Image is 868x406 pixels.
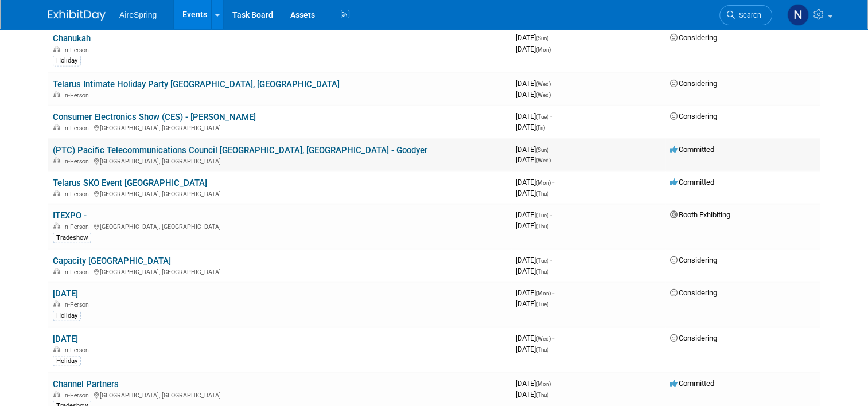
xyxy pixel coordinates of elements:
[536,80,551,87] span: (Wed)
[63,391,92,399] span: In-Person
[63,91,92,99] span: In-Person
[536,124,545,130] span: (Fri)
[516,177,554,186] span: [DATE]
[516,111,552,120] span: [DATE]
[536,113,548,119] span: (Tue)
[53,333,78,343] a: [DATE]
[670,333,717,342] span: Considering
[53,288,78,298] a: [DATE]
[550,145,552,153] span: -
[53,356,81,366] div: Holiday
[536,257,548,263] span: (Tue)
[53,188,507,197] div: [GEOGRAPHIC_DATA], [GEOGRAPHIC_DATA]
[53,268,60,274] img: In-Person Event
[516,33,552,42] span: [DATE]
[63,346,92,353] span: In-Person
[53,111,256,122] a: Consumer Electronics Show (CES) - [PERSON_NAME]
[516,266,548,275] span: [DATE]
[552,288,554,296] span: -
[550,111,552,120] span: -
[550,255,552,264] span: -
[53,300,60,306] img: In-Person Event
[53,232,91,243] div: Tradeshow
[53,266,507,275] div: [GEOGRAPHIC_DATA], [GEOGRAPHIC_DATA]
[516,155,551,163] span: [DATE]
[53,157,60,163] img: In-Person Event
[63,300,92,308] span: In-Person
[670,145,714,153] span: Committed
[53,378,119,389] a: Channel Partners
[670,255,717,264] span: Considering
[53,155,507,165] div: [GEOGRAPHIC_DATA], [GEOGRAPHIC_DATA]
[536,179,551,185] span: (Mon)
[516,221,548,229] span: [DATE]
[516,145,552,153] span: [DATE]
[536,300,548,307] span: (Tue)
[550,210,552,218] span: -
[53,346,60,352] img: In-Person Event
[536,380,551,387] span: (Mon)
[787,4,809,26] img: Natalie Pyron
[53,190,60,196] img: In-Person Event
[552,378,554,387] span: -
[536,335,551,341] span: (Wed)
[63,124,92,131] span: In-Person
[53,33,91,44] a: Chanukah
[536,391,548,397] span: (Thu)
[53,391,60,397] img: In-Person Event
[119,10,157,19] span: AireSpring
[53,210,87,220] a: ITEXPO -
[719,5,772,25] a: Search
[536,222,548,229] span: (Thu)
[516,389,548,398] span: [DATE]
[735,11,761,19] span: Search
[63,190,92,197] span: In-Person
[536,290,551,296] span: (Mon)
[670,111,717,120] span: Considering
[516,378,554,387] span: [DATE]
[670,210,730,218] span: Booth Exhibiting
[48,10,106,21] img: ExhibitDay
[53,255,171,266] a: Capacity [GEOGRAPHIC_DATA]
[53,122,507,131] div: [GEOGRAPHIC_DATA], [GEOGRAPHIC_DATA]
[550,33,552,42] span: -
[516,288,554,296] span: [DATE]
[552,79,554,87] span: -
[516,255,552,264] span: [DATE]
[536,146,548,153] span: (Sun)
[670,33,717,42] span: Considering
[53,389,507,399] div: [GEOGRAPHIC_DATA], [GEOGRAPHIC_DATA]
[552,333,554,342] span: -
[53,177,207,188] a: Telarus SKO Event [GEOGRAPHIC_DATA]
[516,122,545,131] span: [DATE]
[63,157,92,165] span: In-Person
[536,46,551,52] span: (Mon)
[53,221,507,230] div: [GEOGRAPHIC_DATA], [GEOGRAPHIC_DATA]
[53,91,60,97] img: In-Person Event
[53,55,81,65] div: Holiday
[670,177,714,186] span: Committed
[516,210,552,218] span: [DATE]
[536,268,548,274] span: (Thu)
[53,46,60,52] img: In-Person Event
[53,310,81,321] div: Holiday
[516,89,551,98] span: [DATE]
[53,145,427,155] a: (PTC) Pacific Telecommunications Council [GEOGRAPHIC_DATA], [GEOGRAPHIC_DATA] - Goodyer
[53,222,60,228] img: In-Person Event
[516,79,554,87] span: [DATE]
[516,344,548,353] span: [DATE]
[516,188,548,197] span: [DATE]
[63,46,92,53] span: In-Person
[516,299,548,307] span: [DATE]
[63,222,92,230] span: In-Person
[552,177,554,186] span: -
[536,212,548,218] span: (Tue)
[670,288,717,296] span: Considering
[536,91,551,97] span: (Wed)
[536,157,551,163] span: (Wed)
[670,378,714,387] span: Committed
[516,44,551,53] span: [DATE]
[536,190,548,196] span: (Thu)
[53,79,340,89] a: Telarus Intimate Holiday Party [GEOGRAPHIC_DATA], [GEOGRAPHIC_DATA]
[536,346,548,352] span: (Thu)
